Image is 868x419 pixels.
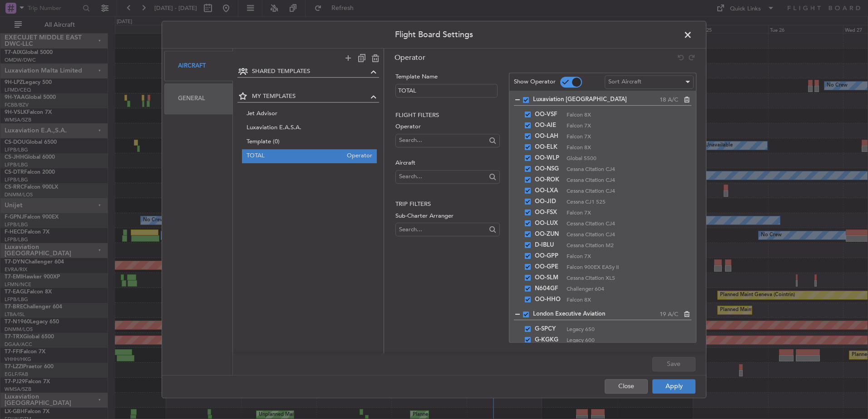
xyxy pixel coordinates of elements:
[535,109,562,120] span: OO-VSF
[164,83,233,114] div: General
[567,209,691,217] span: Falcon 7X
[567,187,691,195] span: Cessna Citation CJ4
[395,73,499,82] label: Template Name
[535,240,562,251] span: D-IBLU
[567,176,691,184] span: Cessna Citation CJ4
[567,219,691,228] span: Cessna Citation CJ4
[567,336,691,344] span: Legacy 600
[567,241,691,249] span: Cessna Citation M2
[514,78,556,87] label: Show Operator
[567,263,691,271] span: Falcon 900EX EASy II
[533,310,660,319] span: London Executive Aviation
[399,223,486,236] input: Search...
[535,324,562,335] span: G-SPCY
[399,133,486,147] input: Search...
[533,95,660,104] span: Luxaviation [GEOGRAPHIC_DATA]
[535,153,562,164] span: OO-WLP
[567,143,691,151] span: Falcon 8X
[567,198,691,206] span: Cessna CJ1 525
[535,142,562,153] span: OO-ELK
[567,252,691,260] span: Falcon 7X
[247,123,373,133] span: Luxaviation E.A.S.A.
[395,53,425,63] span: Operator
[535,283,562,294] span: N604GF
[567,325,691,333] span: Legacy 650
[567,132,691,141] span: Falcon 7X
[535,164,562,175] span: OO-NSG
[567,296,691,304] span: Falcon 8X
[608,78,641,86] span: Sort Aircraft
[535,335,562,346] span: G-KGKG
[395,200,499,209] h2: Trip filters
[535,218,562,229] span: OO-LUX
[252,67,369,76] span: SHARED TEMPLATES
[535,120,562,131] span: OO-AIE
[567,230,691,239] span: Cessna Citation CJ4
[535,196,562,207] span: OO-JID
[605,379,648,394] button: Close
[567,274,691,282] span: Cessna Citation XLS
[535,294,562,305] span: OO-HHO
[247,137,373,147] span: Template (0)
[535,131,562,142] span: OO-LAH
[164,51,233,81] div: Aircraft
[660,96,678,105] span: 18 A/C
[535,262,562,273] span: OO-GPE
[247,151,343,161] span: TOTAL
[567,154,691,162] span: Global 5500
[395,212,499,221] label: Sub-Charter Arranger
[247,109,373,119] span: Jet Advisor
[567,285,691,293] span: Challenger 604
[535,251,562,262] span: OO-GPP
[395,159,499,168] label: Aircraft
[567,165,691,173] span: Cessna Citation CJ4
[162,21,706,49] header: Flight Board Settings
[535,273,562,283] span: OO-SLM
[567,122,691,130] span: Falcon 7X
[535,207,562,218] span: OO-FSX
[399,170,486,183] input: Search...
[567,111,691,119] span: Falcon 8X
[252,92,369,101] span: MY TEMPLATES
[660,310,678,319] span: 19 A/C
[395,122,499,132] label: Operator
[535,229,562,240] span: OO-ZUN
[535,185,562,196] span: OO-LXA
[652,379,695,394] button: Apply
[535,175,562,185] span: OO-ROK
[395,111,499,120] h2: Flight filters
[342,151,372,161] span: Operator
